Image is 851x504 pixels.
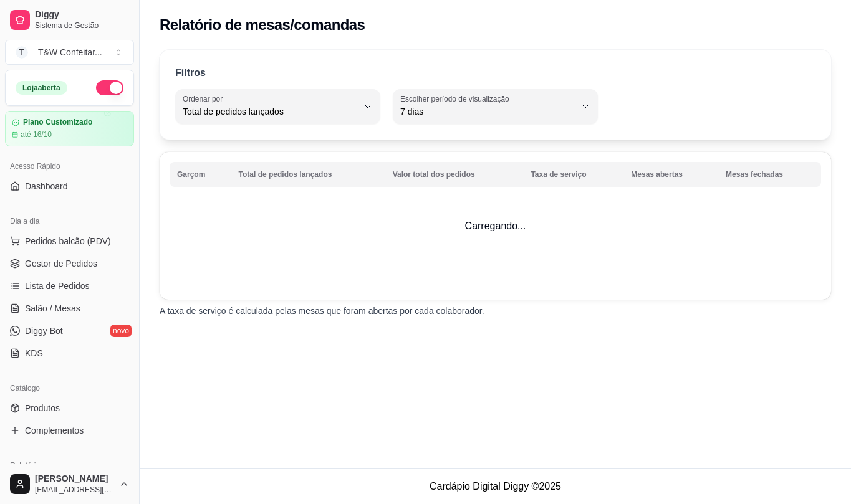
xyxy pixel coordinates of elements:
button: Escolher período de visualização7 dias [393,89,598,124]
span: Relatórios [10,460,44,470]
a: Plano Customizadoaté 16/10 [5,111,134,146]
span: Salão / Mesas [25,302,80,315]
footer: Cardápio Digital Diggy © 2025 [140,468,851,504]
span: Diggy Bot [25,325,63,337]
a: KDS [5,343,134,363]
span: 7 dias [400,105,575,118]
span: T [16,46,28,59]
label: Ordenar por [183,93,227,104]
article: Plano Customizado [23,118,92,127]
button: [PERSON_NAME][EMAIL_ADDRESS][DOMAIN_NAME] [5,469,134,499]
a: Lista de Pedidos [5,276,134,296]
span: Complementos [25,424,84,437]
a: Gestor de Pedidos [5,254,134,273]
a: Diggy Botnovo [5,321,134,341]
label: Escolher período de visualização [400,93,513,104]
a: Produtos [5,398,134,418]
span: Produtos [25,402,60,414]
div: T&W Confeitar ... [38,46,102,59]
div: Dia a dia [5,211,134,231]
span: Sistema de Gestão [35,21,129,31]
div: Catálogo [5,378,134,398]
span: Gestor de Pedidos [25,257,97,270]
a: Complementos [5,421,134,440]
span: Dashboard [25,180,68,193]
span: Pedidos balcão (PDV) [25,235,111,247]
article: até 16/10 [21,130,52,140]
span: KDS [25,347,43,359]
span: Total de pedidos lançados [183,105,358,118]
button: Ordenar porTotal de pedidos lançados [175,89,380,124]
a: Dashboard [5,176,134,196]
span: [EMAIL_ADDRESS][DOMAIN_NAME] [35,485,114,495]
td: Carregando... [160,152,831,300]
span: Lista de Pedidos [25,280,90,292]
div: Loja aberta [16,81,67,95]
a: Salão / Mesas [5,298,134,318]
span: [PERSON_NAME] [35,473,114,485]
a: DiggySistema de Gestão [5,5,134,35]
div: Acesso Rápido [5,156,134,176]
p: Filtros [175,65,206,80]
button: Alterar Status [96,80,123,95]
h2: Relatório de mesas/comandas [160,15,365,35]
button: Select a team [5,40,134,65]
span: Diggy [35,9,129,21]
p: A taxa de serviço é calculada pelas mesas que foram abertas por cada colaborador. [160,305,831,317]
button: Pedidos balcão (PDV) [5,231,134,251]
